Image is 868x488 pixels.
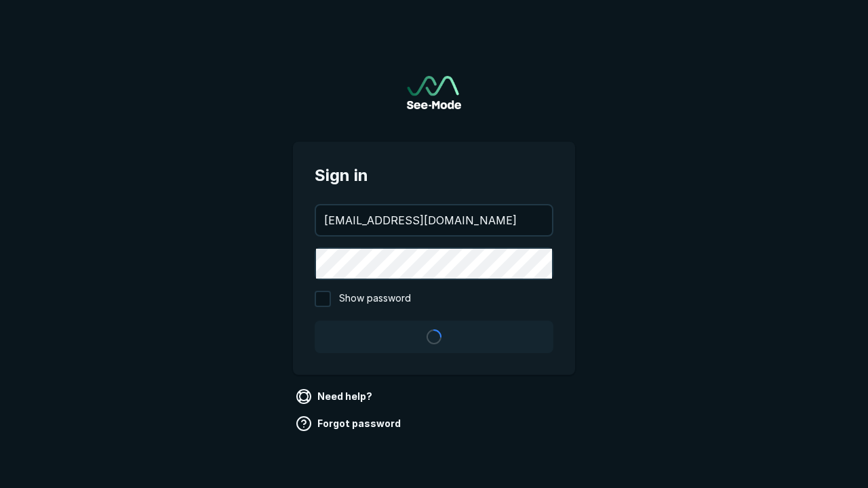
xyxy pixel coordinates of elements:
span: Sign in [315,163,553,188]
img: See-Mode Logo [407,76,461,109]
a: Forgot password [293,413,406,434]
input: your@email.com [316,205,552,235]
a: Go to sign in [407,76,461,109]
a: Need help? [293,386,378,407]
span: Show password [339,291,411,307]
